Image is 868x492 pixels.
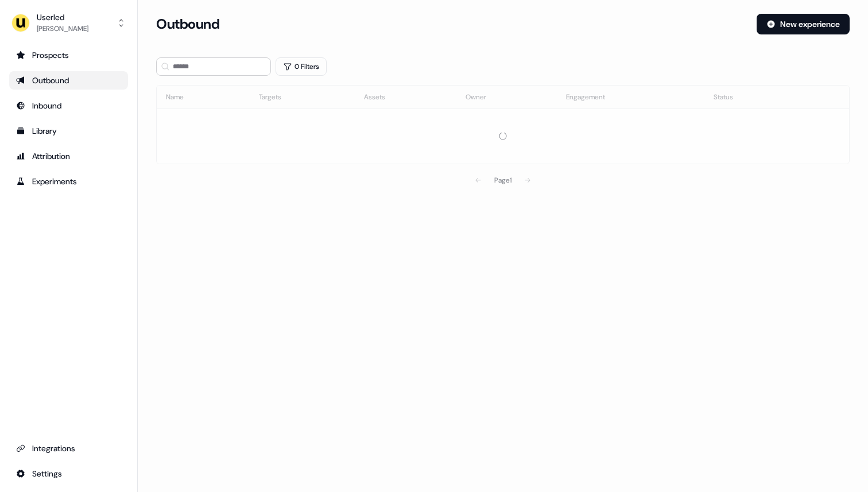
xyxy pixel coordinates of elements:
div: Attribution [16,150,121,162]
a: Go to prospects [9,46,128,64]
a: Go to experiments [9,172,128,191]
div: Inbound [16,100,121,111]
div: Userled [37,11,88,23]
h3: Outbound [156,16,219,33]
a: Go to integrations [9,439,128,458]
a: Go to attribution [9,147,128,165]
a: Go to outbound experience [9,71,128,90]
div: Integrations [16,443,121,454]
button: 0 Filters [276,57,327,76]
div: Settings [16,468,121,479]
a: Go to templates [9,122,128,140]
a: Go to Inbound [9,96,128,115]
div: Outbound [16,75,121,86]
div: Experiments [16,176,121,187]
a: Go to integrations [9,464,128,483]
button: Userled[PERSON_NAME] [9,9,128,37]
button: New experience [757,14,850,34]
div: Library [16,125,121,137]
div: Prospects [16,49,121,61]
div: [PERSON_NAME] [37,23,88,34]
